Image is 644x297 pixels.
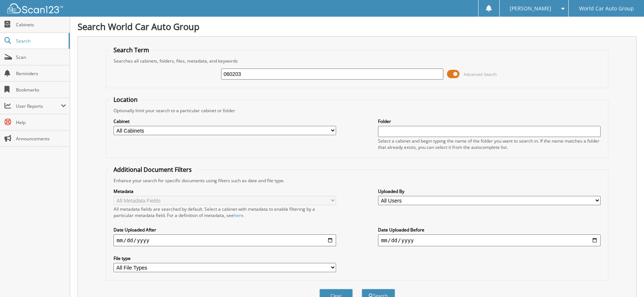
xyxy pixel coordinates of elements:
[16,103,61,109] span: User Reports
[464,71,497,77] span: Advanced Search
[16,136,66,142] span: Announcements
[16,119,66,126] span: Help
[110,58,604,64] div: Searches all cabinets, folders, files, metadata, and keywords
[16,87,66,93] span: Bookmarks
[16,70,66,77] span: Reminders
[110,166,195,174] legend: Additional Document Filters
[16,54,66,60] span: Scan
[114,234,336,246] input: start
[234,212,243,218] a: here
[7,3,63,13] img: scan123-logo-white.svg
[110,177,604,184] div: Enhance your search for specific documents using filters such as date and file type.
[378,234,601,246] input: end
[114,255,336,261] label: File type
[114,227,336,233] label: Date Uploaded After
[378,138,601,150] div: Select a cabinet and begin typing the name of the folder you want to search in. If the name match...
[78,20,637,33] h1: Search World Car Auto Group
[378,118,601,124] label: Folder
[378,227,601,233] label: Date Uploaded Before
[607,261,644,297] iframe: Chat Widget
[110,96,141,104] legend: Location
[110,107,604,114] div: Optionally limit your search to a particular cabinet or folder
[579,6,634,11] span: World Car Auto Group
[114,118,336,124] label: Cabinet
[16,38,65,44] span: Search
[510,6,551,11] span: [PERSON_NAME]
[378,188,601,194] label: Uploaded By
[114,188,336,194] label: Metadata
[16,21,66,28] span: Cabinets
[110,46,153,54] legend: Search Term
[114,206,336,218] div: All metadata fields are searched by default. Select a cabinet with metadata to enable filtering b...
